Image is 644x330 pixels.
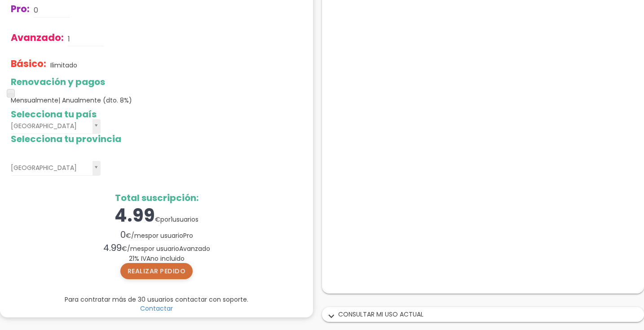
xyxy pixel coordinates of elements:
div: / por usuario [11,228,302,241]
span: [GEOGRAPHIC_DATA] [11,119,89,133]
p: Ilimitado [50,61,77,70]
span: Básico: [11,57,46,70]
p: Para contratar más de 30 usuarios contactar con soporte. [11,295,302,304]
span: Avanzado: [11,31,64,44]
h2: Total suscripción: [11,193,302,203]
span: | Anualmente (dto. 8%) [58,96,132,105]
i: expand_more [324,311,339,322]
h2: Selecciona tu provincia [11,134,302,144]
span: Mensualmente [11,96,132,105]
span: 4.99 [115,203,155,228]
div: / por usuario [11,241,302,254]
span: Pro: [11,2,30,15]
span: mes [130,244,144,253]
span: 21 [129,254,134,263]
span: 0 [120,228,126,241]
h2: Renovación y pagos [11,77,302,87]
span: mes [134,231,148,240]
span: 4.99 [103,241,122,254]
span: no incluido [150,254,185,263]
h2: Selecciona tu país [11,109,302,119]
span: Avanzado [179,244,210,253]
span: € [122,244,127,253]
button: Realizar pedido [120,263,193,279]
span: € [155,215,160,224]
a: Contactar [140,304,173,313]
div: por usuarios [11,203,302,228]
span: [GEOGRAPHIC_DATA] [11,161,89,175]
span: € [126,231,131,240]
a: [GEOGRAPHIC_DATA] [11,119,101,134]
span: 1 [171,215,172,224]
a: [GEOGRAPHIC_DATA] [11,161,101,176]
div: CONSULTAR MI USO ACTUAL [322,308,644,321]
span: Pro [183,231,193,240]
span: % IVA [129,254,185,263]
